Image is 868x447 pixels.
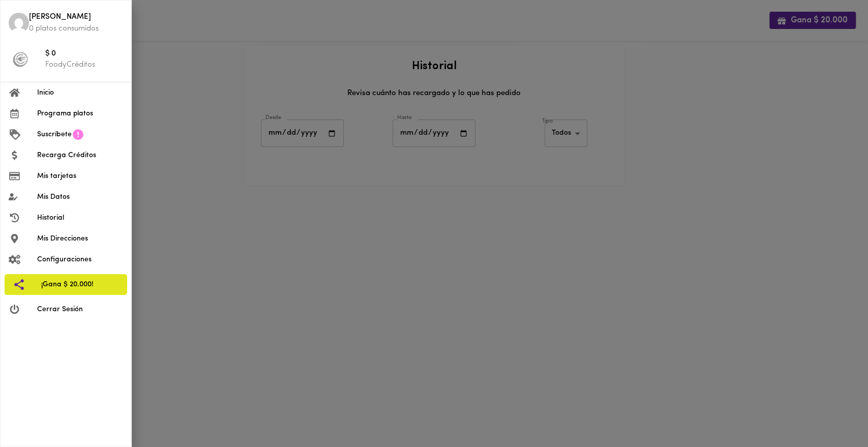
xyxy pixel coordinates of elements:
[37,254,123,265] span: Configuraciones
[45,59,123,70] p: FoodyCréditos
[37,192,123,202] span: Mis Datos
[37,233,123,244] span: Mis Direcciones
[37,213,123,223] span: Historial
[37,171,123,182] span: Mis tarjetas
[29,12,123,23] span: [PERSON_NAME]
[13,52,28,67] img: foody-creditos-black.png
[37,129,72,140] span: Suscríbete
[29,23,123,34] p: 0 platos consumidos
[37,150,123,161] span: Recarga Créditos
[809,388,858,437] iframe: Messagebird Livechat Widget
[37,108,123,119] span: Programa platos
[37,304,123,315] span: Cerrar Sesión
[45,48,123,60] span: $ 0
[37,87,123,98] span: Inicio
[41,279,119,290] span: ¡Gana $ 20.000!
